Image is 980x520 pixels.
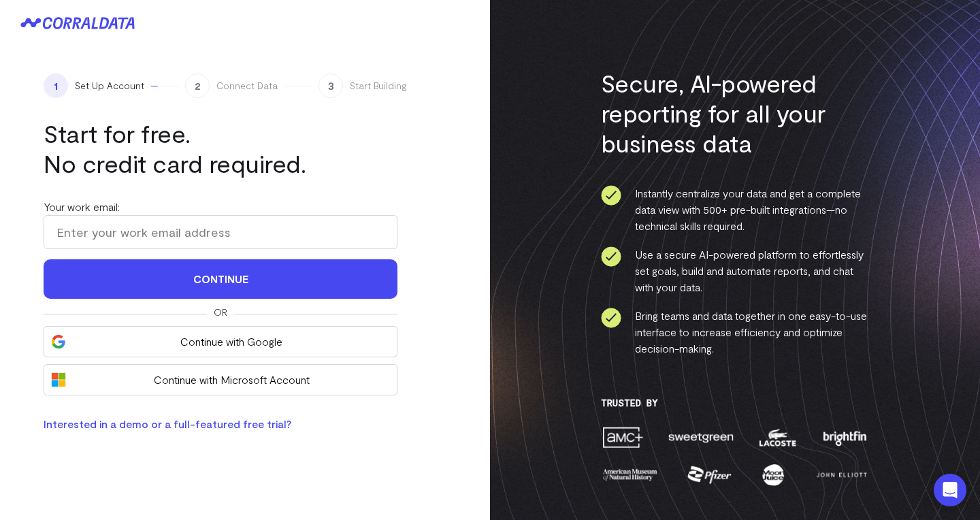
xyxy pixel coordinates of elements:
[601,246,870,295] li: Use a secure AI-powered platform to effortlessly set goals, build and automate reports, and chat ...
[73,372,390,388] span: Continue with Microsoft Account
[44,259,397,299] button: Continue
[44,118,397,178] h1: Start for free. No credit card required.
[601,397,870,408] h3: Trusted By
[185,74,210,98] span: 2
[214,306,227,319] span: Or
[601,185,870,234] li: Instantly centralize your data and get a complete data view with 500+ pre-built integrations—no t...
[44,326,397,357] button: Continue with Google
[44,200,120,213] label: Your work email:
[44,215,397,249] input: Enter your work email address
[601,68,870,158] h3: Secure, AI-powered reporting for all your business data
[44,364,397,395] button: Continue with Microsoft Account
[44,74,68,98] span: 1
[216,79,278,93] span: Connect Data
[73,334,390,350] span: Continue with Google
[601,308,870,357] li: Bring teams and data together in one easy-to-use interface to increase efficiency and optimize de...
[44,417,291,430] a: Interested in a demo or a full-featured free trial?
[350,79,407,93] span: Start Building
[75,79,144,93] span: Set Up Account
[934,474,966,506] div: Open Intercom Messenger
[318,74,343,98] span: 3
